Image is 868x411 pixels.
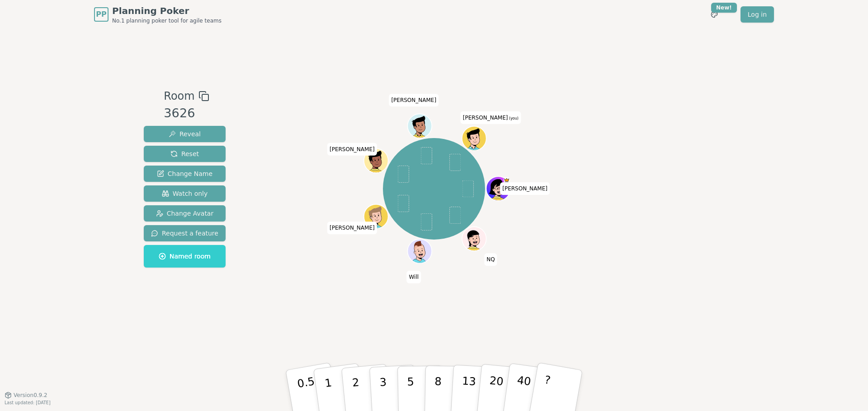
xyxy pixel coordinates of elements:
[96,9,106,20] span: PP
[151,229,218,238] span: Request a feature
[500,182,550,195] span: Click to change your name
[706,6,722,23] button: New!
[164,88,194,104] span: Room
[157,169,212,178] span: Change Name
[144,146,226,162] button: Reset
[461,111,521,124] span: Click to change your name
[14,392,47,399] span: Version 0.9.2
[144,126,226,142] button: Reveal
[406,271,421,283] span: Click to change your name
[144,245,226,268] button: Named room
[159,252,211,261] span: Named room
[144,185,226,202] button: Watch only
[5,400,51,405] span: Last updated: [DATE]
[156,209,214,218] span: Change Avatar
[112,5,222,17] span: Planning Poker
[5,392,47,399] button: Version0.9.2
[169,129,201,139] span: Reveal
[327,222,377,235] span: Click to change your name
[112,17,222,24] span: No.1 planning poker tool for agile teams
[741,6,774,23] a: Log in
[389,94,439,106] span: Click to change your name
[508,116,519,120] span: (you)
[162,189,208,198] span: Watch only
[463,127,486,150] button: Click to change your avatar
[144,166,226,182] button: Change Name
[94,5,222,24] a: PPPlanning PokerNo.1 planning poker tool for agile teams
[164,104,209,123] div: 3626
[504,177,509,183] span: Heidi is the host
[484,254,497,266] span: Click to change your name
[170,149,199,158] span: Reset
[144,225,226,241] button: Request a feature
[144,205,226,222] button: Change Avatar
[711,3,737,13] div: New!
[327,143,377,156] span: Click to change your name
